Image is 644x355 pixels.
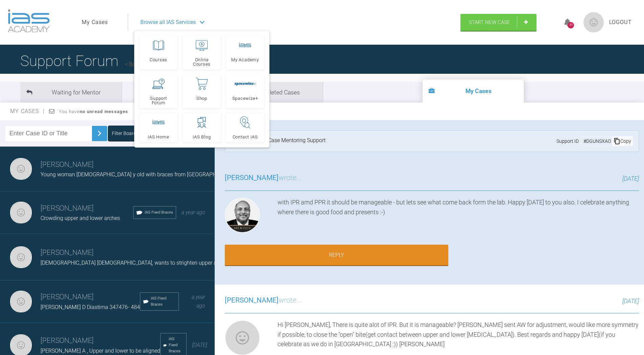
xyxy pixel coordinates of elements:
[183,36,221,69] a: Online Courses
[10,291,32,312] img: Gustaf Blomgren
[151,295,176,308] span: IAS Fixed Braces
[221,82,323,103] li: Completed Cases
[568,22,574,28] div: 49
[140,113,177,142] a: IAS Home
[41,203,133,214] h3: [PERSON_NAME]
[225,172,302,184] h3: wrote...
[41,171,238,178] span: Young woman [DEMOGRAPHIC_DATA] y old with braces from [GEOGRAPHIC_DATA]
[140,36,177,69] a: Courses
[231,58,259,62] span: My Academy
[41,215,120,221] span: Crowding upper and lower arches
[143,96,174,105] span: Support Forum
[226,75,264,108] a: Spacewize+
[5,126,92,141] input: Enter Case ID or Title
[20,82,122,103] li: Waiting for Mentor
[225,198,260,233] img: Utpalendu Bose
[10,202,32,223] img: Gustaf Blomgren
[192,342,207,348] span: [DATE]
[140,75,177,108] a: Support Forum
[460,14,536,31] a: Start New Case
[225,295,302,306] h3: wrote...
[609,18,632,27] a: Logout
[423,80,524,103] li: My Cases
[622,175,639,182] span: [DATE]
[140,18,196,27] span: Browse all IAS Services
[125,61,162,67] a: Back to Home
[41,304,140,310] span: [PERSON_NAME] D Diastima 347476- 484
[225,174,279,182] span: [PERSON_NAME]
[469,19,510,25] span: Start New Case
[20,49,162,73] h1: Support Forum
[8,9,50,32] img: logo-light.3e3ef733.png
[231,136,326,146] div: Tier 3: Ongoing Case Mentoring Support
[10,108,45,114] span: My Cases
[622,297,639,305] span: [DATE]
[226,113,264,142] a: Contact IAS
[232,96,258,101] span: Spacewize+
[196,96,207,101] span: Shop
[193,135,211,139] span: IAS Blog
[41,260,224,266] span: [DEMOGRAPHIC_DATA] [DEMOGRAPHIC_DATA], wants to strighten upper arch
[183,113,221,142] a: IAS Blog
[186,58,218,66] span: Online Courses
[112,130,145,137] div: Filter Boards: All
[225,245,448,266] a: Reply
[169,336,184,354] span: IAS Fixed Braces
[145,209,173,216] span: IAS Fixed Braces
[225,296,279,304] span: [PERSON_NAME]
[80,109,128,114] strong: no unread messages
[612,137,633,146] div: Copy
[278,198,639,236] div: with IPR amd PPR it should be manageable - but lets see what come back form the lab. Happy [DATE]...
[94,128,105,139] img: chevronRight.28bd32b0.svg
[233,135,258,139] span: Contact IAS
[150,58,167,62] span: Courses
[41,348,160,354] span: [PERSON_NAME] A , Upper and lower to be aligned
[148,135,169,139] span: IAS Home
[556,137,579,145] span: Support ID
[226,36,264,69] a: My Academy
[10,246,32,268] img: Gustaf Blomgren
[82,18,108,27] a: My Cases
[59,109,128,114] span: You have
[41,335,160,347] h3: [PERSON_NAME]
[10,158,32,180] img: Gustaf Blomgren
[41,247,224,259] h3: [PERSON_NAME]
[41,159,238,171] h3: [PERSON_NAME]
[583,12,604,32] img: profile.png
[183,75,221,108] a: Shop
[182,209,205,216] span: a year ago
[582,137,612,145] div: # DGUNSXAO
[192,294,205,309] span: a year ago
[41,291,140,303] h3: [PERSON_NAME]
